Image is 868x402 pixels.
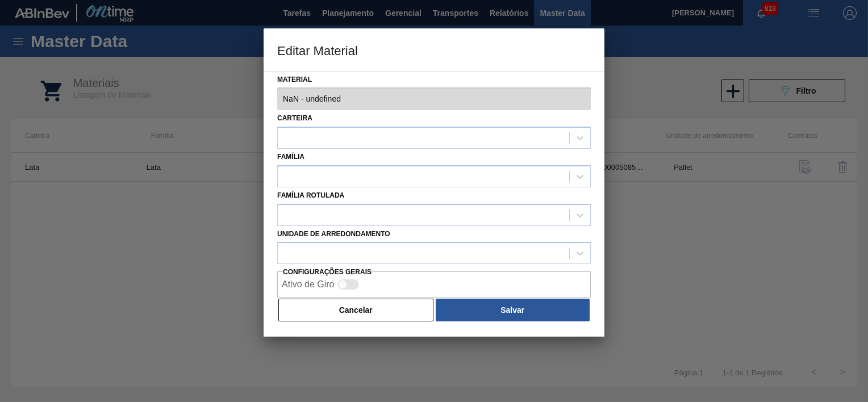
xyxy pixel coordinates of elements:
[277,72,591,88] label: Material
[264,28,604,72] h3: Editar Material
[277,230,390,238] label: Unidade de arredondamento
[282,279,334,289] label: Ativo de Giro
[278,299,433,321] button: Cancelar
[277,153,304,161] label: Família
[277,191,344,199] label: Família Rotulada
[277,114,312,122] label: Carteira
[283,268,372,276] label: Configurações Gerais
[436,299,590,321] button: Salvar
